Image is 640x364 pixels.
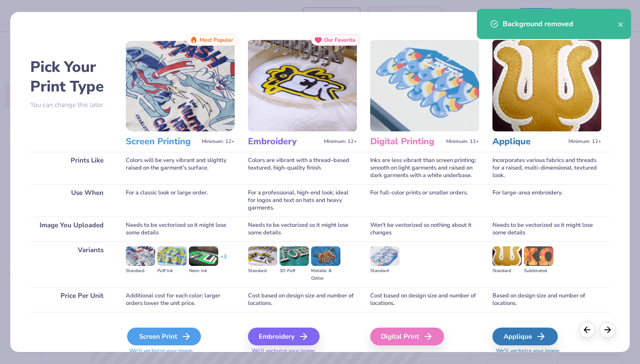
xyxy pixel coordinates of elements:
[30,57,112,96] h2: Pick Your Print Type
[248,347,357,355] span: We'll vectorize your image.
[492,246,522,266] img: Standard
[492,184,601,217] div: For large-area embroidery.
[30,101,112,109] p: You can change this later.
[248,287,357,312] div: Cost based on design size and number of locations.
[503,19,618,29] div: Background removed
[126,40,235,131] img: Screen Printing
[126,287,235,312] div: Additional cost for each color; larger orders lower the unit price.
[492,287,601,312] div: Based on design size and number of locations.
[126,347,235,355] span: We'll vectorize your image.
[492,217,601,241] div: Needs to be vectorized so it might lose some details
[220,253,227,268] div: + 3
[248,136,320,147] h3: Embroidery
[157,246,187,266] img: Puff Ink
[370,40,479,131] img: Digital Printing
[370,152,479,184] div: Inks are less vibrant than screen printing; smooth on light garments and raised on dark garments ...
[492,267,522,275] div: Standard
[370,267,400,275] div: Standard
[311,267,340,282] div: Metallic & Glitter
[370,136,443,147] h3: Digital Printing
[311,246,340,266] img: Metallic & Glitter
[492,136,565,147] h3: Applique
[370,217,479,241] div: Won't be vectorized so nothing about it changes
[126,217,235,241] div: Needs to be vectorized so it might lose some details
[126,267,155,275] div: Standard
[126,246,155,266] img: Standard
[248,40,357,131] img: Embroidery
[157,267,187,275] div: Puff Ink
[492,152,601,184] div: Incorporates various fabrics and threads for a raised, multi-dimensional, textured look.
[248,267,277,275] div: Standard
[492,347,601,355] span: We'll vectorize your image.
[370,184,479,217] div: For full-color prints or smaller orders.
[127,328,201,345] div: Screen Print
[446,138,479,145] span: Minimum: 12+
[492,40,601,131] img: Applique
[200,37,233,43] span: Most Popular
[30,241,112,287] div: Variants
[370,328,444,345] div: Digital Print
[280,267,309,275] div: 3D Puff
[126,136,198,147] h3: Screen Printing
[524,267,553,275] div: Sublimated
[370,287,479,312] div: Cost based on design size and number of locations.
[202,138,235,145] span: Minimum: 12+
[324,138,357,145] span: Minimum: 12+
[280,246,309,266] img: 3D Puff
[189,267,218,275] div: Neon Ink
[248,152,357,184] div: Colors are vibrant with a thread-based textured, high-quality finish.
[126,184,235,217] div: For a classic look or large order.
[30,184,112,217] div: Use When
[248,246,277,266] img: Standard
[248,328,320,345] div: Embroidery
[30,152,112,184] div: Prints Like
[248,217,357,241] div: Needs to be vectorized so it might lose some details
[324,37,356,43] span: Our Favorite
[568,138,601,145] span: Minimum: 12+
[248,184,357,217] div: For a professional, high-end look; ideal for logos and text on hats and heavy garments.
[126,152,235,184] div: Colors will be very vibrant and slightly raised on the garment's surface.
[30,287,112,312] div: Price Per Unit
[30,217,112,241] div: Image You Uploaded
[524,246,553,266] img: Sublimated
[492,328,558,345] div: Applique
[618,19,624,29] button: close
[370,246,400,266] img: Standard
[189,246,218,266] img: Neon Ink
